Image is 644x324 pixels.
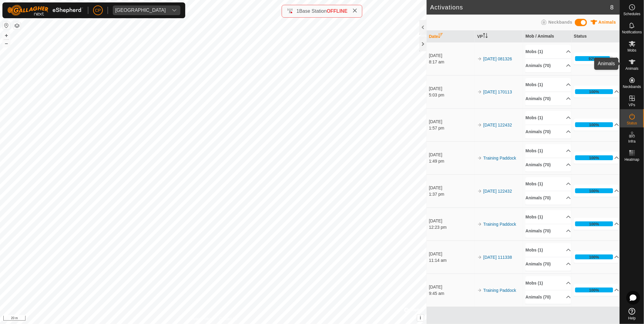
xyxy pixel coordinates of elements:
[429,185,475,191] div: [DATE]
[525,191,571,205] p-accordion-header: Animals (70)
[429,251,475,257] div: [DATE]
[589,155,599,161] div: 100%
[483,189,512,194] a: [DATE] 122432
[427,31,475,42] th: Date
[574,119,619,131] p-accordion-header: 100%
[477,189,482,194] img: arrow
[574,152,619,164] p-accordion-header: 100%
[168,5,180,15] div: dropdown trigger
[599,20,616,25] span: Animals
[430,4,610,11] h2: Activations
[483,255,512,260] a: [DATE] 111338
[7,5,83,16] img: Gallagher Logo
[477,156,482,160] img: arrow
[525,276,571,290] p-accordion-header: Mobs (1)
[3,22,10,29] button: Reset Map
[589,122,599,128] div: 100%
[477,89,482,94] img: arrow
[429,119,475,125] div: [DATE]
[417,315,424,321] button: i
[95,7,101,14] span: CP
[477,222,482,227] img: arrow
[327,8,347,14] span: OFFLINE
[429,224,475,231] div: 12:23 pm
[483,288,516,293] a: Training Paddock
[429,290,475,297] div: 9:45 am
[629,103,635,107] span: VPs
[525,111,571,125] p-accordion-header: Mobs (1)
[483,34,488,39] p-sorticon: Activate to sort
[525,210,571,224] p-accordion-header: Mobs (1)
[483,123,512,127] a: [DATE] 122432
[525,257,571,271] p-accordion-header: Animals (70)
[429,125,475,131] div: 1:57 pm
[572,31,620,42] th: Status
[575,221,613,226] div: 100%
[574,251,619,263] p-accordion-header: 100%
[477,288,482,293] img: arrow
[189,316,212,322] a: Privacy Policy
[525,92,571,106] p-accordion-header: Animals (70)
[575,188,613,193] div: 100%
[429,152,475,158] div: [DATE]
[525,144,571,158] p-accordion-header: Mobs (1)
[429,92,475,98] div: 5:03 pm
[628,316,636,320] span: Help
[429,158,475,164] div: 1:49 pm
[622,30,642,34] span: Notifications
[574,218,619,230] p-accordion-header: 100%
[420,315,421,320] span: i
[429,86,475,92] div: [DATE]
[589,221,599,227] div: 100%
[429,284,475,290] div: [DATE]
[483,56,512,61] a: [DATE] 081326
[589,89,599,95] div: 100%
[620,305,644,322] a: Help
[525,59,571,73] p-accordion-header: Animals (70)
[3,32,10,39] button: +
[113,5,168,15] span: Manbulloo Station
[525,224,571,238] p-accordion-header: Animals (70)
[623,12,640,16] span: Schedules
[610,3,614,12] span: 8
[574,284,619,296] p-accordion-header: 100%
[525,290,571,304] p-accordion-header: Animals (70)
[575,56,613,61] div: 92%
[574,185,619,197] p-accordion-header: 100%
[297,8,299,14] span: 1
[589,56,597,62] div: 92%
[548,20,572,25] span: Neckbands
[483,156,516,160] a: Training Paddock
[575,288,613,292] div: 100%
[475,31,523,42] th: VP
[575,122,613,127] div: 100%
[3,40,10,47] button: –
[575,255,613,259] div: 100%
[589,254,599,260] div: 100%
[525,125,571,139] p-accordion-header: Animals (70)
[574,52,619,65] p-accordion-header: 92%
[525,243,571,257] p-accordion-header: Mobs (1)
[429,59,475,65] div: 8:17 am
[628,49,636,52] span: Mobs
[525,158,571,172] p-accordion-header: Animals (70)
[483,222,516,227] a: Training Paddock
[623,85,641,89] span: Neckbands
[483,89,512,94] a: [DATE] 170113
[575,155,613,160] div: 100%
[525,177,571,191] p-accordion-header: Mobs (1)
[525,45,571,59] p-accordion-header: Mobs (1)
[628,140,636,143] span: Infra
[477,255,482,260] img: arrow
[589,287,599,293] div: 100%
[429,52,475,59] div: [DATE]
[477,56,482,61] img: arrow
[13,22,21,29] button: Map Layers
[219,316,237,322] a: Contact Us
[575,89,613,94] div: 100%
[574,86,619,98] p-accordion-header: 100%
[429,191,475,197] div: 1:37 pm
[438,34,443,39] p-sorticon: Activate to sort
[523,31,571,42] th: Mob / Animals
[477,123,482,127] img: arrow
